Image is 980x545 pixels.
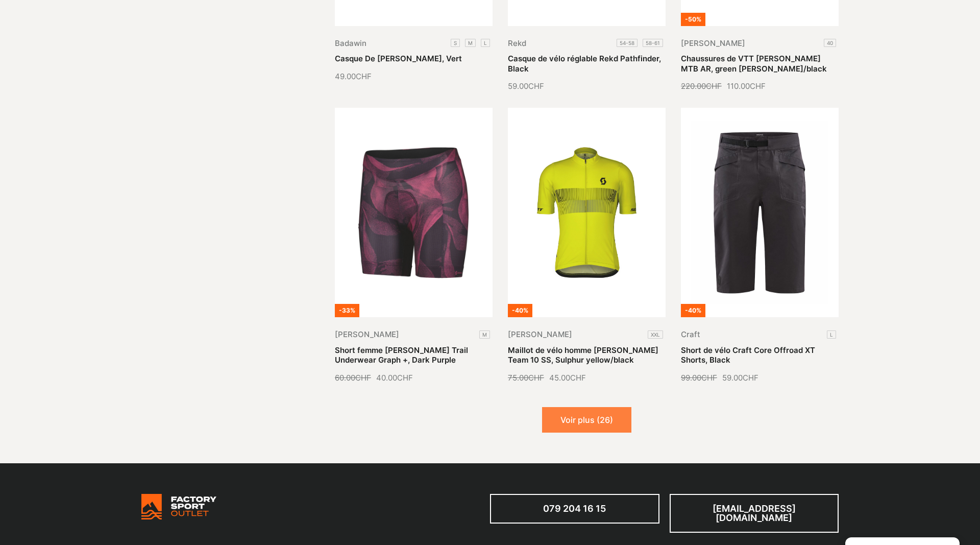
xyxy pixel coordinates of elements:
[542,407,631,433] button: Voir plus (26)
[508,345,658,365] a: Maillot de vélo homme [PERSON_NAME] Team 10 SS, Sulphur yellow/black
[681,345,815,365] a: Short de vélo Craft Core Offroad XT Shorts, Black
[141,494,216,519] img: Bricks Woocommerce Starter
[681,54,827,74] a: Chaussures de VTT [PERSON_NAME] MTB AR, green [PERSON_NAME]/black
[490,494,659,524] a: 079 204 16 15
[670,494,839,533] a: [EMAIL_ADDRESS][DOMAIN_NAME]
[508,54,661,74] a: Casque de vélo réglable Rekd Pathfinder, Black
[335,54,462,63] a: Casque De [PERSON_NAME], Vert
[335,345,468,365] a: Short femme [PERSON_NAME] Trail Underwear Graph +, Dark Purple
